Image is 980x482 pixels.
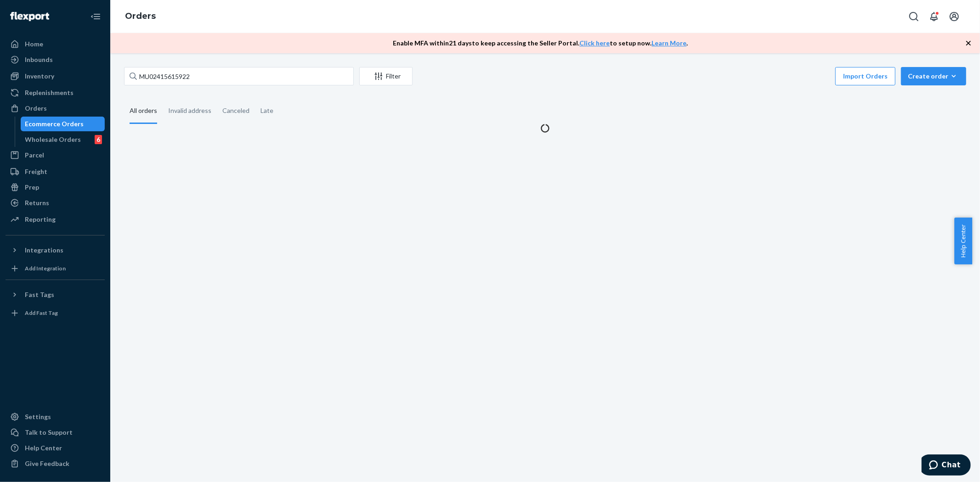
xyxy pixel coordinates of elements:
button: Create order [901,67,966,85]
a: Settings [6,409,105,424]
div: Settings [25,412,51,421]
a: Prep [6,180,105,195]
div: Prep [25,183,39,192]
div: Inventory [25,72,54,81]
button: Open Search Box [905,7,923,26]
button: Fast Tags [6,287,105,302]
div: Parcel [25,151,44,160]
button: Open notifications [925,7,943,26]
div: Give Feedback [25,459,69,468]
button: Give Feedback [6,456,105,471]
a: Home [6,37,105,51]
input: Search orders [124,67,354,85]
ol: breadcrumbs [118,3,163,30]
a: Wholesale Orders6 [21,132,105,147]
a: Reporting [6,212,105,227]
div: Inbounds [25,55,53,64]
button: Close Navigation [86,7,105,26]
a: Inventory [6,69,105,84]
div: Home [25,39,43,49]
a: Help Center [6,441,105,455]
div: Talk to Support [25,428,73,437]
div: Wholesale Orders [25,135,81,144]
p: Enable MFA within 21 days to keep accessing the Seller Portal. to setup now. . [393,39,688,48]
a: Ecommerce Orders [21,117,105,131]
div: Canceled [222,99,249,123]
iframe: Opens a widget where you can chat to one of our agents [922,454,971,477]
div: Orders [25,104,47,113]
button: Talk to Support [6,425,105,440]
div: Filter [360,72,412,81]
div: Late [261,99,273,123]
div: Ecommerce Orders [25,119,84,129]
button: Help Center [954,218,972,264]
div: Add Integration [25,264,66,272]
a: Returns [6,196,105,210]
div: 6 [95,135,102,144]
div: All orders [130,99,157,124]
a: Click here [580,39,610,47]
a: Learn More [652,39,687,47]
div: Integrations [25,246,63,255]
a: Add Fast Tag [6,306,105,320]
button: Open account menu [945,7,963,26]
button: Import Orders [835,67,895,85]
a: Orders [125,11,156,21]
div: Reporting [25,215,56,224]
a: Replenishments [6,85,105,100]
a: Freight [6,164,105,179]
a: Add Integration [6,261,105,276]
div: Returns [25,198,49,207]
div: Fast Tags [25,290,54,299]
a: Parcel [6,148,105,163]
div: Freight [25,167,47,176]
div: Create order [908,72,959,81]
a: Inbounds [6,52,105,67]
div: Help Center [25,443,62,453]
div: Invalid address [168,99,211,123]
button: Integrations [6,243,105,258]
a: Orders [6,101,105,116]
div: Add Fast Tag [25,309,58,317]
div: Replenishments [25,88,74,97]
img: Flexport logo [10,12,49,21]
button: Filter [359,67,413,85]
